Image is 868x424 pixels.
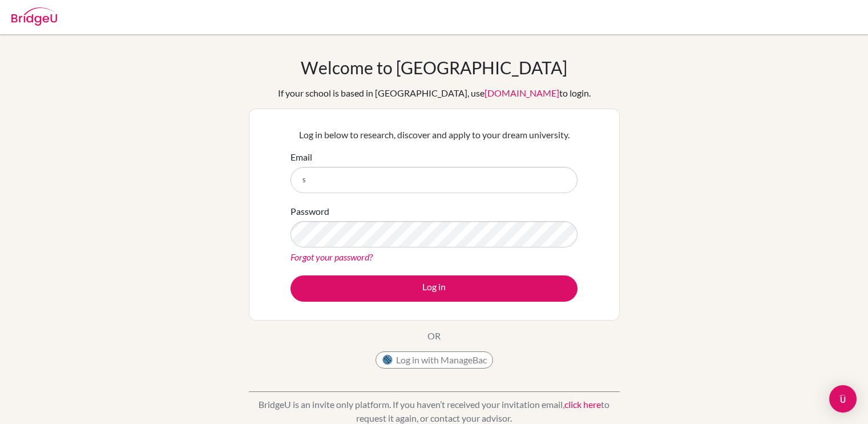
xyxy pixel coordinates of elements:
[427,329,441,343] p: OR
[485,87,559,98] a: [DOMAIN_NAME]
[376,351,493,369] button: Log in with ManageBac
[290,150,312,164] label: Email
[290,128,578,142] p: Log in below to research, discover and apply to your dream university.
[11,7,57,26] img: Bridge-U
[564,399,601,410] a: click here
[301,57,567,78] h1: Welcome to [GEOGRAPHIC_DATA]
[278,86,591,100] div: If your school is based in [GEOGRAPHIC_DATA], use to login.
[290,251,373,262] a: Forgot your password?
[829,385,857,413] div: Open Intercom Messenger
[290,205,329,218] label: Password
[290,275,578,302] button: Log in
